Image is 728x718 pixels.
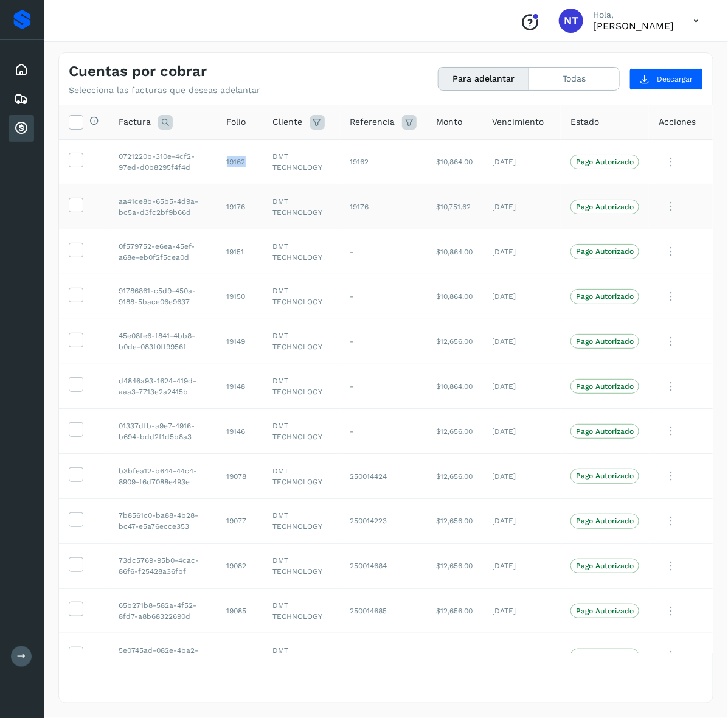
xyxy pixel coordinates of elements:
span: Folio [227,116,246,128]
td: DMT TECHNOLOGY [263,364,340,409]
td: 19078 [217,454,263,499]
td: 19162 [217,139,263,184]
td: 0721220b-310e-4cf2-97ed-d0b8295f4f4d [109,139,217,184]
td: 7b8561c0-ba88-4b28-bc47-e5a76ecce353 [109,498,217,543]
td: DMT TECHNOLOGY [263,319,340,364]
td: 5e0745ad-082e-4ba2-87f1-e2c6e45b270e [109,633,217,678]
td: 19146 [217,409,263,454]
td: $10,751.62 [426,184,482,229]
span: Acciones [659,116,696,128]
p: Pago Autorizado [576,472,634,480]
td: $12,656.00 [426,498,482,543]
td: [DATE] [482,139,561,184]
td: 250014223 [340,498,426,543]
button: Descargar [629,68,703,90]
p: Pago Autorizado [576,158,634,166]
td: [DATE] [482,319,561,364]
p: Selecciona las facturas que deseas adelantar [69,85,260,96]
td: DMT TECHNOLOGY [263,274,340,319]
td: $12,656.00 [426,409,482,454]
td: 19149 [217,319,263,364]
td: 19148 [217,364,263,409]
td: DMT TECHNOLOGY [263,633,340,678]
span: Referencia [350,116,395,128]
td: [DATE] [482,633,561,678]
td: DMT TECHNOLOGY [263,229,340,274]
button: Para adelantar [439,68,529,90]
button: Todas [529,68,619,90]
td: 19081 [217,633,263,678]
td: $12,656.00 [426,543,482,588]
td: 0f579752-e6ea-45ef-a68e-eb0f2f5cea0d [109,229,217,274]
td: DMT TECHNOLOGY [263,498,340,543]
td: [DATE] [482,274,561,319]
td: 73dc5769-95b0-4cac-86f6-f25428a36fbf [109,543,217,588]
td: [DATE] [482,454,561,499]
td: 19085 [217,588,263,633]
td: aa41ce8b-65b5-4d9a-bc5a-d3fc2bf9b66d [109,184,217,229]
td: [DATE] [482,543,561,588]
td: [DATE] [482,364,561,409]
td: $12,656.00 [426,588,482,633]
p: Pago Autorizado [576,382,634,391]
span: Vencimiento [492,116,544,128]
td: [DATE] [482,588,561,633]
td: $12,656.00 [426,319,482,364]
td: 19176 [340,184,426,229]
td: - [340,409,426,454]
td: 19150 [217,274,263,319]
td: 250014685 [340,588,426,633]
h4: Cuentas por cobrar [69,63,207,80]
p: Hola, [593,10,674,20]
div: Cuentas por cobrar [9,115,34,142]
p: Pago Autorizado [576,337,634,346]
td: $10,864.00 [426,364,482,409]
td: 19162 [340,139,426,184]
td: b3bfea12-b644-44c4-8909-f6d7088e493e [109,454,217,499]
p: Pago Autorizado [576,203,634,211]
td: DMT TECHNOLOGY [263,588,340,633]
td: DMT TECHNOLOGY [263,139,340,184]
span: Cliente [273,116,303,128]
span: Estado [570,116,599,128]
td: [DATE] [482,409,561,454]
td: $14,560.00 [426,633,482,678]
p: Pago Autorizado [576,517,634,525]
td: - [340,229,426,274]
td: $10,864.00 [426,229,482,274]
td: 65b271b8-582a-4f52-8fd7-a8b68322690d [109,588,217,633]
p: Pago Autorizado [576,247,634,256]
td: $10,864.00 [426,274,482,319]
td: 01337dfb-a9e7-4916-b694-bdd2f1d5b8a3 [109,409,217,454]
td: DMT TECHNOLOGY [263,409,340,454]
td: 250014424 [340,454,426,499]
td: DMT TECHNOLOGY [263,184,340,229]
td: 19082 [217,543,263,588]
td: 91786861-c5d9-450a-9188-5bace06e9637 [109,274,217,319]
td: [DATE] [482,498,561,543]
p: Pago Autorizado [576,562,634,570]
td: [DATE] [482,184,561,229]
p: Pago Autorizado [576,607,634,615]
td: - [340,274,426,319]
td: - [340,364,426,409]
div: Inicio [9,57,34,83]
td: 250014684 [340,543,426,588]
td: 250014592 [340,633,426,678]
td: DMT TECHNOLOGY [263,454,340,499]
p: Pago Autorizado [576,427,634,436]
span: Monto [436,116,462,128]
td: 45e08fe6-f841-4bb8-b0de-083f0ff9956f [109,319,217,364]
div: Embarques [9,86,34,113]
td: 19151 [217,229,263,274]
td: $10,864.00 [426,139,482,184]
p: Norberto Tula Tepo [593,20,674,32]
td: 19077 [217,498,263,543]
p: Pago Autorizado [576,652,634,660]
td: [DATE] [482,229,561,274]
span: Factura [119,116,151,128]
td: - [340,319,426,364]
td: 19176 [217,184,263,229]
td: $12,656.00 [426,454,482,499]
p: Pago Autorizado [576,292,634,301]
